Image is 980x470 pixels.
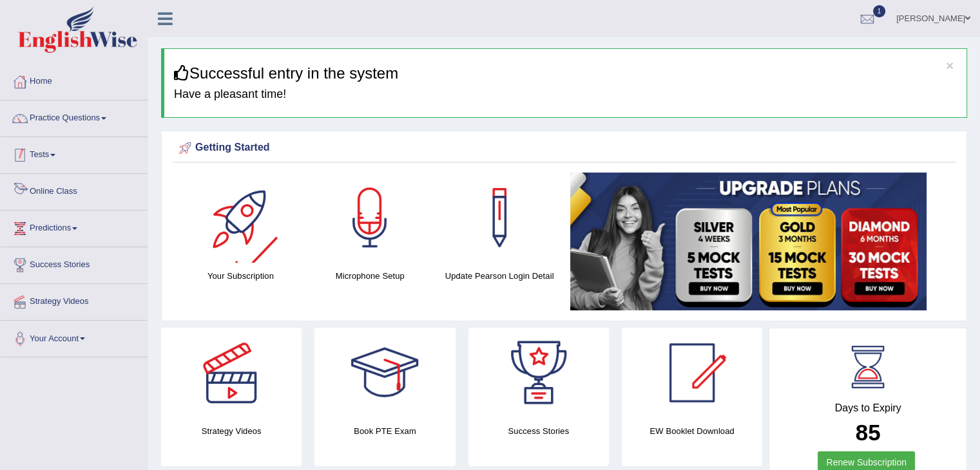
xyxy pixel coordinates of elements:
[174,65,957,82] h3: Successful entry in the system
[176,138,952,158] div: Getting Started
[1,284,148,316] a: Strategy Videos
[856,420,881,445] b: 85
[314,424,455,438] h4: Book PTE Exam
[946,59,954,72] button: ×
[1,100,148,133] a: Practice Questions
[570,173,927,310] img: small5.jpg
[783,402,952,414] h4: Days to Expiry
[1,247,148,279] a: Success Stories
[873,5,886,17] span: 1
[1,137,148,169] a: Tests
[468,424,609,438] h4: Success Stories
[161,424,302,438] h4: Strategy Videos
[1,64,148,96] a: Home
[1,174,148,206] a: Online Class
[174,88,957,101] h4: Have a pleasant time!
[182,269,299,283] h4: Your Subscription
[622,424,762,438] h4: EW Booklet Download
[312,269,428,283] h4: Microphone Setup
[1,321,148,353] a: Your Account
[441,269,558,283] h4: Update Pearson Login Detail
[1,211,148,243] a: Predictions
